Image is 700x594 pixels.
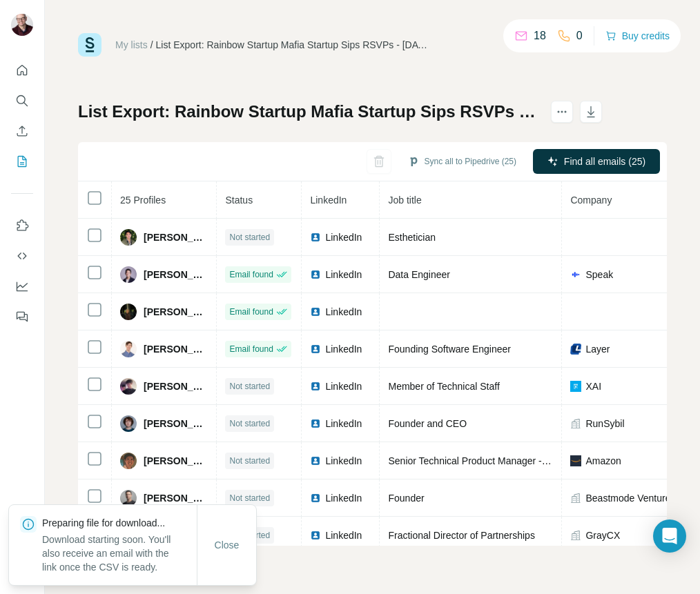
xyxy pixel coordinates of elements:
span: GrayCX [585,528,620,542]
a: My lists [115,39,148,50]
button: Search [11,88,33,113]
img: company-logo [570,381,581,392]
span: [PERSON_NAME] [144,268,208,281]
span: LinkedIn [325,417,362,430]
li: / [150,38,153,52]
span: Founder and CEO [388,418,467,429]
span: LinkedIn [325,342,362,356]
img: Avatar [120,341,137,357]
span: [PERSON_NAME] [144,491,208,505]
img: Surfe Logo [78,33,101,57]
img: Avatar [120,415,137,432]
img: LinkedIn logo [310,232,321,243]
img: LinkedIn logo [310,381,321,392]
span: Not started [229,417,270,430]
span: Email found [229,268,273,281]
p: 0 [576,28,583,44]
img: company-logo [570,269,581,280]
span: Not started [229,231,270,244]
span: Company [570,195,612,206]
span: Close [215,538,240,552]
span: 25 Profiles [120,195,166,206]
img: LinkedIn logo [310,306,321,317]
img: LinkedIn logo [310,455,321,466]
span: Status [225,195,253,206]
span: [PERSON_NAME] [144,230,208,244]
button: Feedback [11,304,33,329]
p: Preparing file for download... [42,516,197,530]
span: Beastmode Ventures [585,491,675,505]
button: Quick start [11,58,33,83]
span: [PERSON_NAME] [144,379,208,393]
button: Close [205,533,249,557]
span: LinkedIn [325,454,362,468]
span: [PERSON_NAME] [144,454,208,468]
img: LinkedIn logo [310,530,321,541]
img: Avatar [120,266,137,283]
img: Avatar [120,304,137,320]
span: LinkedIn [325,268,362,281]
img: LinkedIn logo [310,418,321,429]
span: LinkedIn [325,491,362,505]
span: [PERSON_NAME] [144,417,208,430]
img: Avatar [120,378,137,395]
span: Data Engineer [388,269,450,280]
img: Avatar [120,229,137,246]
h1: List Export: Rainbow Startup Mafia Startup Sips RSVPs - [DATE] 02:24 [78,101,538,123]
img: LinkedIn logo [310,344,321,355]
span: LinkedIn [325,305,362,319]
div: Open Intercom Messenger [653,519,686,553]
span: Job title [388,195,421,206]
button: Enrich CSV [11,119,33,143]
img: company-logo [570,455,581,466]
span: LinkedIn [310,195,347,206]
img: LinkedIn logo [310,493,321,504]
span: Amazon [585,454,621,468]
button: My lists [11,149,33,174]
img: LinkedIn logo [310,269,321,280]
button: Find all emails (25) [533,149,660,174]
span: Founder [388,493,424,504]
img: Avatar [120,490,137,506]
span: LinkedIn [325,528,362,542]
button: Sync all to Pipedrive (25) [398,151,526,172]
span: Founding Software Engineer [388,344,510,355]
img: company-logo [570,344,581,355]
button: Buy credits [605,26,670,46]
span: Member of Technical Staff [388,381,499,392]
img: Avatar [11,14,33,36]
div: List Export: Rainbow Startup Mafia Startup Sips RSVPs - [DATE] 02:24 [156,38,432,52]
span: Layer [585,342,610,356]
span: LinkedIn [325,379,362,393]
button: Use Surfe API [11,244,33,268]
span: Find all emails (25) [564,155,645,168]
span: XAI [585,379,601,393]
span: Senior Technical Product Manager - ES [388,455,557,466]
span: LinkedIn [325,230,362,244]
button: Use Surfe on LinkedIn [11,213,33,238]
span: Email found [229,306,273,318]
p: 18 [534,28,546,44]
img: Avatar [120,453,137,469]
button: Dashboard [11,274,33,299]
span: Not started [229,492,270,504]
span: Fractional Director of Partnerships [388,530,534,541]
span: Esthetician [388,232,435,243]
span: [PERSON_NAME] [144,305,208,319]
button: actions [551,101,573,123]
span: RunSybil [585,417,624,430]
span: Email found [229,343,273,355]
span: [PERSON_NAME] [144,342,208,356]
p: Download starting soon. You'll also receive an email with the link once the CSV is ready. [42,533,197,574]
span: Speak [585,268,613,281]
span: Not started [229,380,270,393]
span: Not started [229,455,270,467]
